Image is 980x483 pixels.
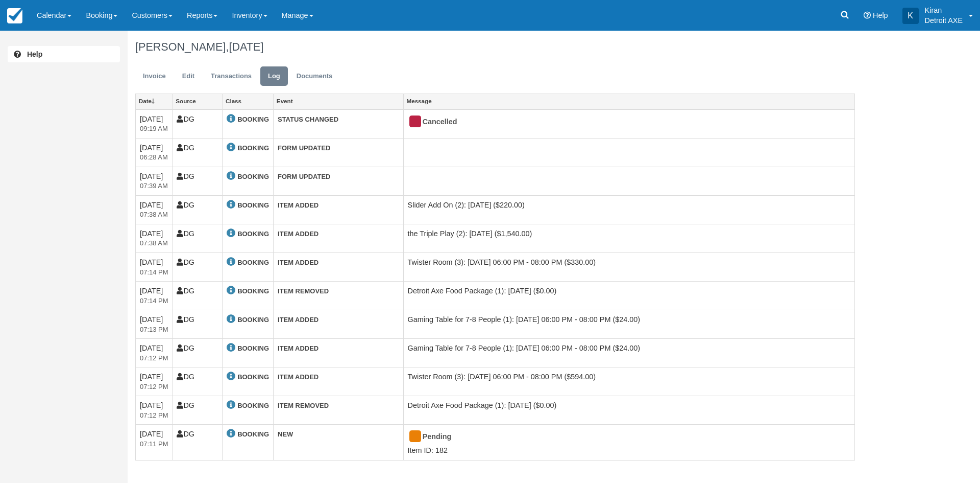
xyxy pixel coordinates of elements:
td: DG [173,339,223,367]
em: 2025-09-18 07:38:42-0400 [140,239,168,248]
td: Twister Room (3): [DATE] 06:00 PM - 08:00 PM ($594.00) [403,367,854,396]
td: DG [173,109,223,139]
b: Help [27,50,42,58]
a: Documents [289,66,340,86]
em: 2025-09-17 19:13:22-0400 [140,325,168,335]
td: [DATE] [136,109,173,139]
td: [DATE] [136,367,173,396]
td: [DATE] [136,310,173,339]
td: DG [173,396,223,425]
strong: BOOKING [237,287,269,295]
div: Cancelled [408,114,842,130]
i: Help [864,12,871,19]
td: DG [173,224,223,252]
a: Date [136,94,172,108]
td: [DATE] [136,224,173,252]
em: 2025-09-17 19:14:26-0400 [140,268,168,278]
td: [DATE] [136,396,173,425]
strong: FORM UPDATED [278,144,330,152]
td: Detroit Axe Food Package (1): [DATE] ($0.00) [403,282,854,310]
td: DG [173,167,223,195]
strong: BOOKING [237,259,269,266]
p: Kiran [925,5,963,15]
td: [DATE] [136,138,173,167]
td: DG [173,425,223,460]
em: 2025-09-17 19:12:49-0400 [140,354,168,363]
em: 2025-09-18 07:39:07-0400 [140,181,168,191]
em: 2025-09-18 07:38:56-0400 [140,210,168,220]
em: 2025-09-17 19:14:26-0400 [140,296,168,306]
td: [DATE] [136,195,173,224]
strong: ITEM ADDED [278,230,318,238]
strong: BOOKING [237,173,269,180]
strong: ITEM ADDED [278,259,318,266]
strong: ITEM REMOVED [278,402,329,409]
td: DG [173,367,223,396]
td: Twister Room (3): [DATE] 06:00 PM - 08:00 PM ($330.00) [403,252,854,281]
strong: BOOKING [237,344,269,352]
em: 2025-10-02 06:28:05-0400 [140,153,168,163]
td: Gaming Table for 7-8 People (1): [DATE] 06:00 PM - 08:00 PM ($24.00) [403,310,854,339]
strong: NEW [278,430,293,438]
h1: [PERSON_NAME], [135,41,855,53]
td: DG [173,282,223,310]
a: Message [404,94,854,108]
div: K [902,8,919,24]
td: Detroit Axe Food Package (1): [DATE] ($0.00) [403,396,854,425]
a: Source [173,94,222,108]
td: Item ID: 182 [403,425,854,460]
a: Log [260,66,288,86]
td: DG [173,138,223,167]
td: [DATE] [136,425,173,460]
strong: BOOKING [237,316,269,324]
em: 2025-09-17 19:12:09-0400 [140,382,168,392]
td: [DATE] [136,282,173,310]
strong: BOOKING [237,402,269,409]
a: Help [8,46,120,62]
a: Invoice [135,66,174,86]
td: [DATE] [136,339,173,367]
strong: ITEM REMOVED [278,287,329,295]
strong: BOOKING [237,430,269,438]
em: 2025-09-17 19:11:10-0400 [140,440,168,449]
td: DG [173,195,223,224]
strong: BOOKING [237,373,269,381]
div: Pending [408,429,842,445]
strong: BOOKING [237,230,269,238]
span: Help [873,11,888,19]
strong: BOOKING [237,116,269,123]
em: 2025-10-02 09:19:24-0400 [140,124,168,134]
span: [DATE] [229,40,263,53]
a: Class [223,94,273,108]
a: Transactions [203,66,259,86]
strong: STATUS CHANGED [278,116,338,123]
strong: BOOKING [237,201,269,209]
strong: ITEM ADDED [278,344,318,352]
td: [DATE] [136,252,173,281]
td: Slider Add On (2): [DATE] ($220.00) [403,195,854,224]
strong: ITEM ADDED [278,316,318,324]
a: Event [274,94,403,108]
strong: ITEM ADDED [278,373,318,381]
em: 2025-09-17 19:12:09-0400 [140,411,168,421]
td: the Triple Play (2): [DATE] ($1,540.00) [403,224,854,252]
img: checkfront-main-nav-mini-logo.png [7,8,22,24]
p: Detroit AXE [925,15,963,26]
td: DG [173,310,223,339]
strong: ITEM ADDED [278,201,318,209]
td: DG [173,252,223,281]
td: Gaming Table for 7-8 People (1): [DATE] 06:00 PM - 08:00 PM ($24.00) [403,339,854,367]
strong: FORM UPDATED [278,173,330,180]
td: [DATE] [136,167,173,195]
a: Edit [175,66,202,86]
strong: BOOKING [237,144,269,152]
